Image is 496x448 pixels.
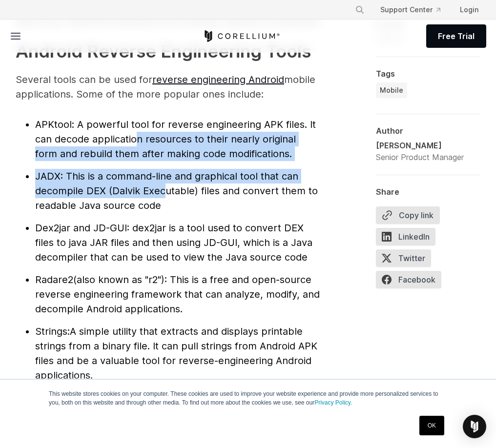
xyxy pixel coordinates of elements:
div: [PERSON_NAME] [376,140,464,151]
span: : This is a command-line and graphical tool that can decompile DEX (Dalvik Executable) files and ... [35,170,318,211]
span: Twitter [376,249,431,267]
a: Free Trial [426,24,486,48]
p: Several tools can be used for mobile applications. Some of the more popular ones include: [16,72,320,102]
button: Copy link [376,206,440,224]
a: reverse engineering Android [152,74,284,85]
span: Radare2 [35,274,73,285]
a: Mobile [376,82,407,98]
span: APKtool [35,119,72,130]
a: Login [452,1,486,19]
a: Twitter [376,249,437,271]
div: Open Intercom Messenger [463,415,486,438]
span: A simple utility that extracts and displays printable strings from a binary file. It can pull str... [35,326,317,381]
span: : A powerful tool for reverse engineering APK files. It can decode application resources to their... [35,119,316,160]
span: Strings: [35,326,70,337]
div: Senior Product Manager [376,151,464,163]
a: OK [419,416,444,435]
div: Navigation Menu [347,1,486,19]
a: Facebook [376,271,447,292]
span: Mobile [380,85,403,95]
div: Tags [376,69,480,79]
a: Privacy Policy. [314,399,352,406]
p: This website stores cookies on your computer. These cookies are used to improve your website expe... [49,389,447,407]
span: Free Trial [438,30,475,42]
a: Support Center [372,1,448,19]
a: Corellium Home [203,30,280,42]
div: Share [376,187,480,197]
button: Search [351,1,369,19]
span: : dex2jar is a tool used to convert DEX files to java JAR files and then using JD-GUI, which is a... [35,222,312,263]
a: LinkedIn [376,228,441,249]
span: Dex2jar and JD-GUI [35,222,127,234]
span: (also known as "r2"): This is a free and open-source reverse engineering framework that can analy... [35,274,320,315]
span: Facebook [376,271,441,288]
span: JADX [35,170,61,182]
span: LinkedIn [376,228,435,245]
div: Author [376,126,480,136]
